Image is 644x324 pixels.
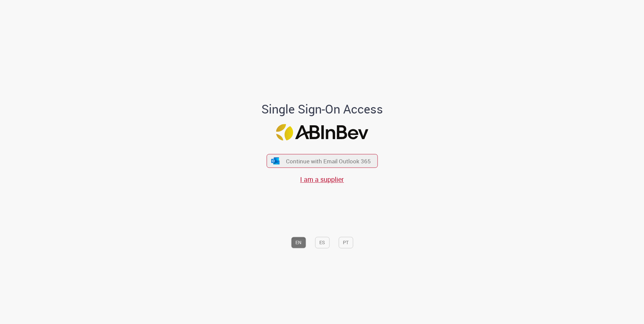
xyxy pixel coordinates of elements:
button: ES [315,237,329,248]
button: PT [339,237,353,248]
a: I am a supplier [300,175,344,184]
span: Continue with Email Outlook 365 [286,157,371,165]
img: ícone Azure/Microsoft 360 [271,157,280,164]
h1: Single Sign-On Access [229,103,416,116]
img: Logo ABInBev [276,124,368,140]
button: ícone Azure/Microsoft 360 Continue with Email Outlook 365 [266,154,378,168]
button: EN [291,237,306,248]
